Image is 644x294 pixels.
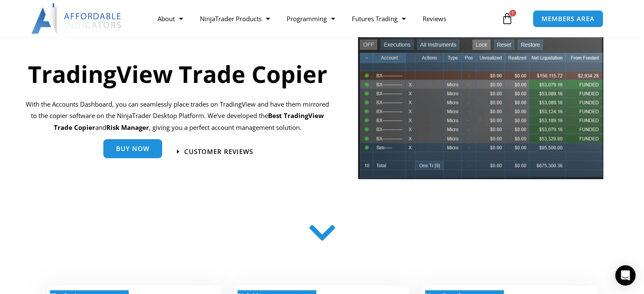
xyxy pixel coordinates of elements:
a: About [149,9,191,28]
a: Customer Reviews [177,148,253,155]
strong: Risk Manager [106,123,149,132]
span: 1 [509,10,516,16]
a: Reviews [414,9,455,28]
a: Buy Now [103,139,162,158]
nav: Menu [149,9,499,28]
img: LogoAI | Affordable Indicators – NinjaTrader [31,3,122,34]
span: MEMBERS AREA [542,16,594,22]
span: Customer Reviews [184,148,253,155]
a: Futures Trading [343,9,414,28]
span: Buy Now [116,146,149,152]
div: Open Intercom Messenger [615,265,636,286]
a: NinjaTrader Products [191,9,278,28]
a: MEMBERS AREA [533,10,603,27]
img: tradecopier | Affordable Indicators – NinjaTrader [357,35,604,186]
a: 1 [489,6,526,31]
a: Programming [278,9,343,28]
h1: TradingView Trade Copier [24,58,332,90]
p: With the Accounts Dashboard, you can seamlessly place trades on TradingView and have them mirrore... [24,99,332,134]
